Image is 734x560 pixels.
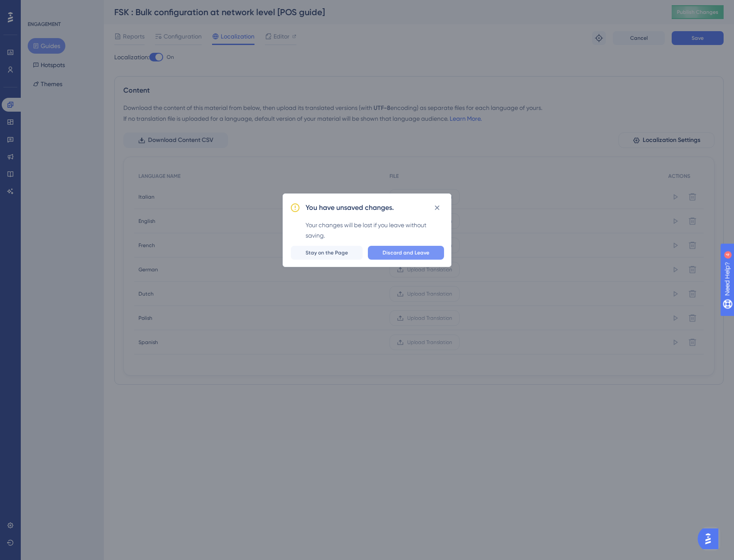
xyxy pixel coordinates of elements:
[60,4,63,11] div: 4
[698,526,724,552] iframe: UserGuiding AI Assistant Launcher
[383,249,429,256] span: Discard and Leave
[20,2,54,13] span: Need Help?
[306,249,348,256] span: Stay on the Page
[306,220,444,241] div: Your changes will be lost if you leave without saving.
[306,203,394,213] h2: You have unsaved changes.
